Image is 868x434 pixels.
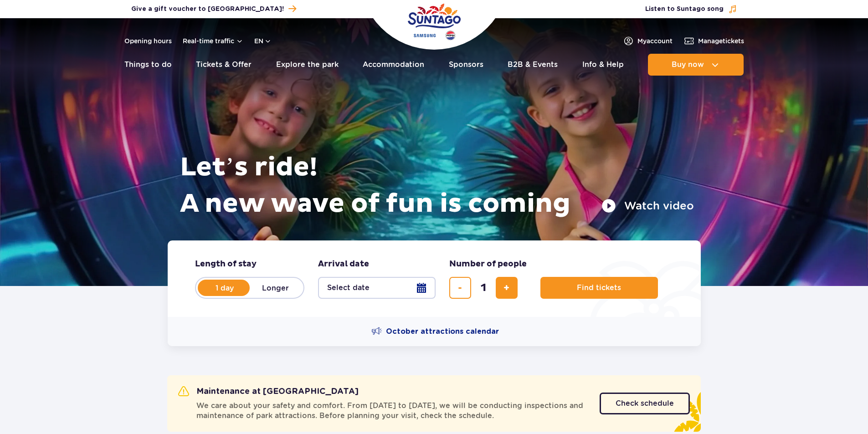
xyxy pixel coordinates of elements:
[582,54,624,76] a: Info & Help
[577,284,621,292] span: Find tickets
[600,393,690,414] a: Check schedule
[318,259,369,270] span: Arrival date
[698,36,744,46] span: Manage tickets
[672,61,704,69] span: Buy now
[196,401,589,421] span: We care about your safety and comfort. From [DATE] to [DATE], we will be conducting inspections a...
[124,36,172,46] a: Opening hours
[648,54,744,76] button: Buy now
[540,277,658,299] button: Find tickets
[124,54,172,76] a: Things to do
[683,36,744,46] a: Managetickets
[254,36,272,46] button: en
[168,240,701,317] form: Planning your visit to Park of Poland
[195,259,257,270] span: Length of stay
[449,259,527,270] span: Number of people
[178,386,359,397] h2: Maintenance at [GEOGRAPHIC_DATA]
[601,199,694,213] button: Watch video
[473,277,494,299] input: number of tickets
[196,54,252,76] a: Tickets & Offer
[623,36,673,46] a: Myaccount
[371,326,499,337] a: October attractions calendar
[508,54,558,76] a: B2B & Events
[183,37,243,45] button: Real-time traffic
[180,149,694,222] h1: Let’s ride! A new wave of fun is coming
[276,54,339,76] a: Explore the park
[250,278,302,297] label: Longer
[645,5,724,14] span: Listen to Suntago song
[318,277,436,299] button: Select date
[131,5,284,14] span: Give a gift voucher to [GEOGRAPHIC_DATA]!
[449,54,483,76] a: Sponsors
[637,36,673,46] span: My account
[496,277,518,299] button: add ticket
[616,400,674,407] span: Check schedule
[363,54,424,76] a: Accommodation
[199,278,251,297] label: 1 day
[386,327,499,337] span: October attractions calendar
[131,3,296,15] a: Give a gift voucher to [GEOGRAPHIC_DATA]!
[645,5,737,14] button: Listen to Suntago song
[449,277,471,299] button: remove ticket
